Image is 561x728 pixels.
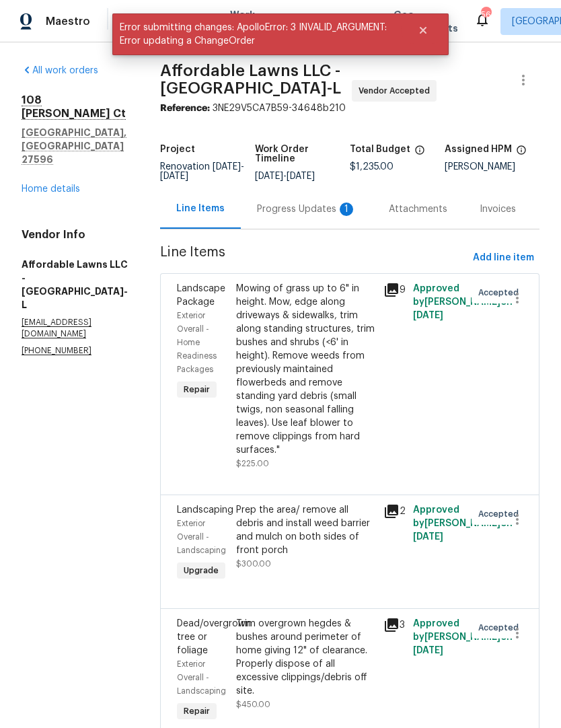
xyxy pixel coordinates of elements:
span: Affordable Lawns LLC - [GEOGRAPHIC_DATA]-L [160,63,341,96]
div: 2 [383,503,405,519]
span: The hpm assigned to this work order. [516,145,527,162]
span: Repair [178,704,215,718]
a: All work orders [22,66,98,75]
button: Add line item [467,246,539,270]
span: Geo Assignments [394,8,458,35]
span: [DATE] [287,172,315,181]
span: Renovation [160,162,244,181]
span: Accepted [478,621,524,634]
div: 56 [481,8,490,22]
span: [DATE] [255,172,283,181]
span: $300.00 [236,560,271,568]
button: Close [401,17,445,44]
span: - [255,172,315,181]
span: Work Orders [230,8,264,35]
a: Home details [22,184,80,194]
span: Landscape Package [177,284,225,307]
h5: Assigned HPM [445,145,512,154]
span: Upgrade [178,564,224,577]
h4: Vendor Info [22,228,128,242]
span: $1,235.00 [350,162,394,172]
span: [DATE] [160,172,188,181]
span: [DATE] [413,532,443,542]
div: 1 [340,203,353,216]
b: Reference: [160,104,210,113]
div: 3NE29V5CA7B59-34648b210 [160,102,539,115]
span: $450.00 [236,700,270,708]
span: - [160,162,244,181]
span: Approved by [PERSON_NAME] on [413,284,513,320]
div: Prep the area/ remove all debris and install weed barrier and mulch on both sides of front porch [236,503,375,557]
span: Accepted [478,286,524,299]
span: [DATE] [413,311,443,320]
span: Approved by [PERSON_NAME] on [413,505,513,542]
h5: Affordable Lawns LLC - [GEOGRAPHIC_DATA]-L [22,258,128,312]
h5: Total Budget [350,145,410,154]
span: Accepted [478,507,524,521]
div: 3 [383,617,405,633]
div: Attachments [389,203,447,216]
span: The total cost of line items that have been proposed by Opendoor. This sum includes line items th... [414,145,425,162]
span: Exterior Overall - Landscaping [177,519,226,554]
span: Maestro [46,15,90,28]
span: Landscaping [177,505,233,515]
h5: Work Order Timeline [255,145,350,163]
span: Dead/overgrown tree or foliage [177,619,251,655]
span: [DATE] [213,162,241,172]
span: Repair [178,383,215,396]
span: Add line item [473,250,534,266]
span: Vendor Accepted [359,84,435,98]
div: Trim overgrown hegdes & bushes around perimeter of home giving 12" of clearance. Properly dispose... [236,617,375,698]
span: [DATE] [413,646,443,655]
span: Approved by [PERSON_NAME] on [413,619,513,655]
span: $225.00 [236,460,269,468]
div: 9 [383,282,405,298]
span: Error submitting changes: ApolloError: 3 INVALID_ARGUMENT: Error updating a ChangeOrder [112,13,401,55]
div: Progress Updates [257,203,357,216]
div: Line Items [176,202,225,215]
span: Line Items [160,246,467,270]
span: Exterior Overall - Home Readiness Packages [177,312,217,373]
h5: Project [160,145,195,154]
span: Exterior Overall - Landscaping [177,660,226,695]
div: [PERSON_NAME] [445,162,539,172]
div: Invoices [480,203,516,216]
div: Mowing of grass up to 6" in height. Mow, edge along driveways & sidewalks, trim along standing st... [236,282,375,457]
